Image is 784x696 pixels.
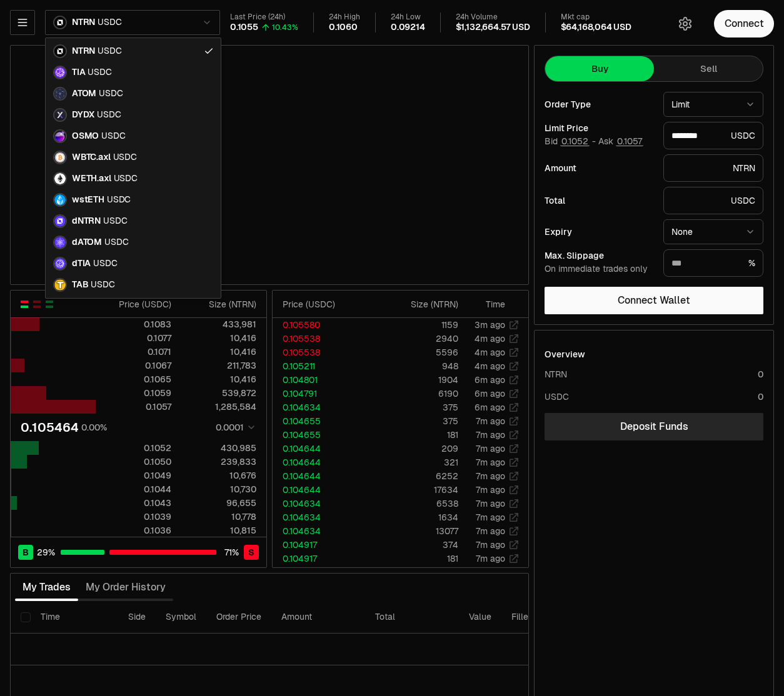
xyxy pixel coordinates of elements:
span: TAB [72,279,88,291]
span: DYDX [72,109,94,121]
span: USDC [113,152,137,163]
span: USDC [98,46,121,57]
span: USDC [103,216,127,227]
span: USDC [97,109,121,121]
img: OSMO Logo [54,131,66,142]
img: TAB Logo [54,279,66,291]
span: USDC [91,279,114,291]
span: WBTC.axl [72,152,111,163]
img: wstETH Logo [54,194,66,206]
img: TIA Logo [54,67,66,78]
span: dNTRN [72,216,101,227]
img: WBTC.axl Logo [54,152,66,163]
span: USDC [104,237,128,248]
img: dTIA Logo [54,258,66,269]
img: dATOM Logo [54,237,66,248]
span: TIA [72,67,85,78]
span: USDC [101,131,125,142]
span: USDC [88,67,111,78]
span: USDC [99,88,123,99]
img: DYDX Logo [54,109,66,121]
span: dATOM [72,237,102,248]
span: USDC [107,194,131,206]
span: ATOM [72,88,96,99]
span: USDC [93,258,117,269]
span: WETH.axl [72,173,111,184]
span: OSMO [72,131,99,142]
span: wstETH [72,194,104,206]
img: NTRN Logo [54,46,66,57]
img: ATOM Logo [54,88,66,99]
img: WETH.axl Logo [54,173,66,184]
span: dTIA [72,258,91,269]
img: dNTRN Logo [54,216,66,227]
span: NTRN [72,46,95,57]
span: USDC [114,173,138,184]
